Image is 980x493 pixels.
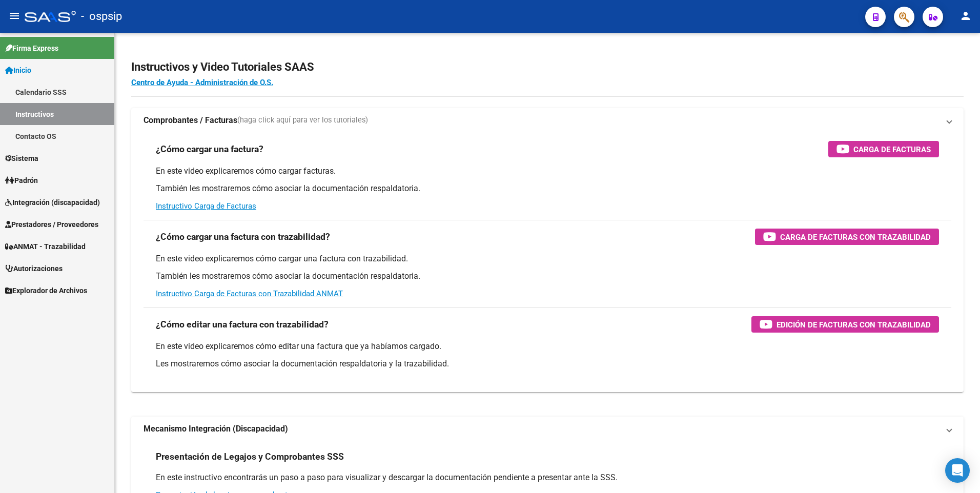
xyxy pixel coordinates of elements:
span: Prestadores / Proveedores [5,219,98,230]
p: En este video explicaremos cómo editar una factura que ya habíamos cargado. [156,341,939,352]
span: Padrón [5,175,38,186]
mat-icon: menu [8,10,21,22]
span: Firma Express [5,43,58,54]
span: Explorador de Archivos [5,285,87,296]
span: Carga de Facturas con Trazabilidad [780,231,931,243]
button: Edición de Facturas con Trazabilidad [751,316,939,333]
span: ANMAT - Trazabilidad [5,241,86,252]
p: En este video explicaremos cómo cargar facturas. [156,166,939,177]
p: En este instructivo encontrarás un paso a paso para visualizar y descargar la documentación pendi... [156,472,939,483]
div: Comprobantes / Facturas(haga click aquí para ver los tutoriales) [131,133,964,392]
span: Sistema [5,153,38,164]
button: Carga de Facturas con Trazabilidad [755,229,939,245]
a: Centro de Ayuda - Administración de O.S. [131,78,273,87]
p: También les mostraremos cómo asociar la documentación respaldatoria. [156,183,939,194]
span: (haga click aquí para ver los tutoriales) [237,115,368,126]
mat-expansion-panel-header: Mecanismo Integración (Discapacidad) [131,417,964,441]
span: Autorizaciones [5,263,63,274]
strong: Mecanismo Integración (Discapacidad) [144,423,288,435]
h3: ¿Cómo cargar una factura? [156,142,263,156]
span: Inicio [5,65,31,76]
div: Open Intercom Messenger [945,458,970,483]
mat-icon: person [959,10,972,22]
h3: ¿Cómo cargar una factura con trazabilidad? [156,230,330,244]
h3: ¿Cómo editar una factura con trazabilidad? [156,317,329,332]
mat-expansion-panel-header: Comprobantes / Facturas(haga click aquí para ver los tutoriales) [131,108,964,133]
strong: Comprobantes / Facturas [144,115,237,126]
span: Edición de Facturas con Trazabilidad [777,318,931,331]
button: Carga de Facturas [828,141,939,157]
h2: Instructivos y Video Tutoriales SAAS [131,57,964,77]
a: Instructivo Carga de Facturas [156,201,256,211]
span: Carga de Facturas [853,143,931,156]
a: Instructivo Carga de Facturas con Trazabilidad ANMAT [156,289,343,298]
p: También les mostraremos cómo asociar la documentación respaldatoria. [156,271,939,282]
p: Les mostraremos cómo asociar la documentación respaldatoria y la trazabilidad. [156,358,939,369]
h3: Presentación de Legajos y Comprobantes SSS [156,449,344,464]
span: Integración (discapacidad) [5,197,100,208]
span: - ospsip [81,5,122,28]
p: En este video explicaremos cómo cargar una factura con trazabilidad. [156,253,939,264]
